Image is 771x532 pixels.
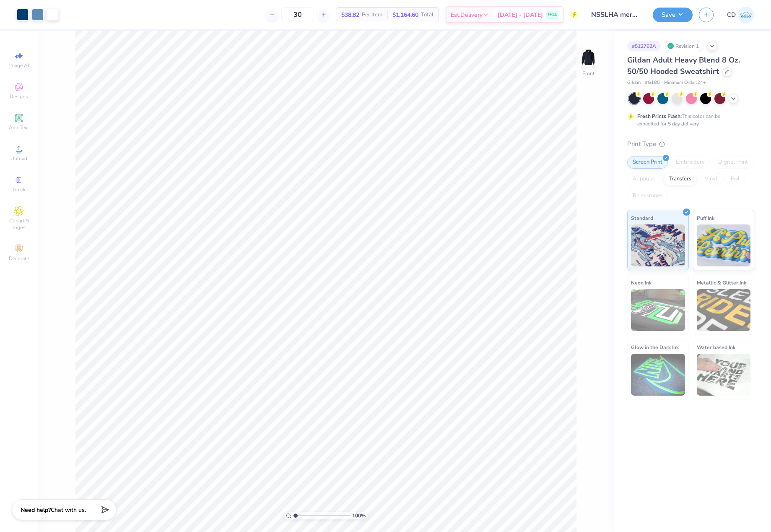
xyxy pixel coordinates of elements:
span: Per Item [362,10,382,19]
span: Standard [631,214,653,222]
div: Screen Print [627,156,668,169]
span: Neon Ink [631,278,652,287]
strong: Need help? [21,506,51,514]
div: Transfers [663,173,697,185]
span: Glow in the Dark Ink [631,343,679,352]
img: Neon Ink [631,289,685,331]
strong: Fresh Prints Flash: [637,113,682,120]
span: Gildan Adult Heavy Blend 8 Oz. 50/50 Hooded Sweatshirt [627,55,740,76]
span: Minimum Order: 24 + [664,79,706,86]
span: Decorate [9,255,29,262]
span: 100 % [352,512,366,519]
input: Untitled Design [585,6,646,23]
img: Cedric Diasanta [738,7,754,23]
span: $1,164.60 [392,10,418,19]
span: [DATE] - [DATE] [498,10,543,19]
a: CD [727,7,754,23]
span: Est. Delivery [451,10,483,19]
span: CD [727,10,736,20]
div: Digital Print [713,156,753,169]
div: This color can be expedited for 5 day delivery. [637,112,740,128]
span: $38.82 [341,10,359,19]
span: Clipart & logos [4,217,34,231]
img: Standard [631,224,685,266]
img: Front [580,49,597,65]
div: Foil [725,173,745,185]
span: Designs [10,93,28,100]
div: Revision 1 [665,41,704,51]
img: Metallic & Glitter Ink [697,289,751,331]
span: Chat with us. [51,506,86,514]
img: Puff Ink [697,224,751,266]
span: Add Text [9,124,29,131]
div: Applique [627,173,661,185]
span: Gildan [627,79,641,86]
input: – – [281,7,314,22]
span: Puff Ink [697,214,714,222]
span: Water based Ink [697,343,735,352]
span: Greek [13,186,26,193]
div: Vinyl [699,173,723,185]
img: Water based Ink [697,354,751,396]
button: Save [653,8,693,22]
div: Front [582,70,594,77]
span: Metallic & Glitter Ink [697,278,746,287]
div: # 512762A [627,41,661,51]
img: Glow in the Dark Ink [631,354,685,396]
span: Total [421,10,434,19]
span: Image AI [9,62,29,69]
span: # G185 [645,79,660,86]
div: Rhinestones [627,190,668,202]
div: Print Type [627,139,754,149]
span: FREE [548,12,557,18]
div: Embroidery [670,156,710,169]
span: Upload [10,155,27,162]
